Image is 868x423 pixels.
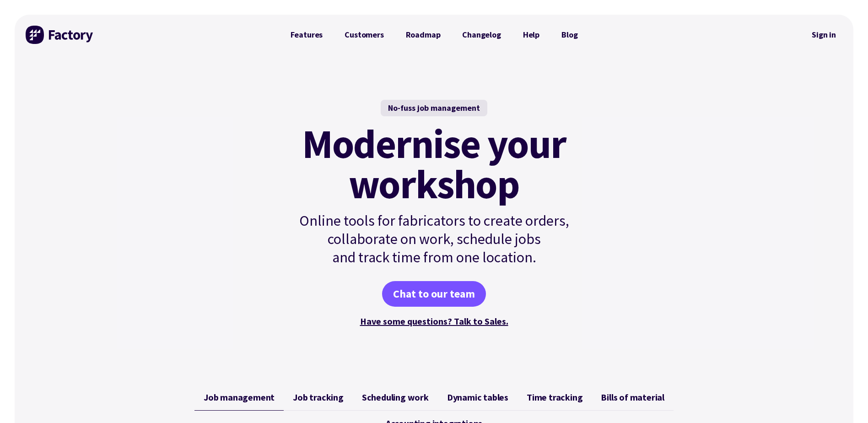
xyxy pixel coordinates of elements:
p: Online tools for fabricators to create orders, collaborate on work, schedule jobs and track time ... [280,211,589,266]
span: Time tracking [527,392,582,403]
span: Job management [204,392,275,403]
a: Changelog [451,26,512,44]
nav: Primary Navigation [280,26,589,44]
span: Job tracking [293,392,344,403]
span: Scheduling work [362,392,429,403]
a: Sign in [805,24,842,45]
a: Features [280,26,334,44]
span: Bills of material [601,392,664,403]
a: Customers [334,26,394,44]
div: No-fuss job management [381,100,487,116]
mark: Modernise your workshop [302,124,566,204]
a: Roadmap [395,26,452,44]
a: Have some questions? Talk to Sales. [360,315,508,327]
a: Blog [550,26,588,44]
nav: Secondary Navigation [805,24,842,45]
span: Dynamic tables [447,392,508,403]
a: Chat to our team [382,281,486,307]
img: Factory [26,26,94,44]
a: Help [512,26,550,44]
